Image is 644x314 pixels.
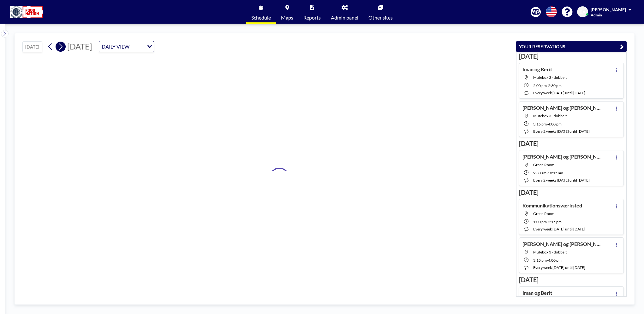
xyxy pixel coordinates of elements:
span: Other sites [368,15,393,20]
span: 2:15 PM [548,219,562,224]
span: Maps [281,15,293,20]
span: Green Room [533,162,554,167]
button: [DATE] [22,41,42,52]
span: 3:15 PM [533,122,547,126]
h4: Iman og Berit [522,290,552,296]
span: 10:15 AM [548,171,563,175]
h4: [PERSON_NAME] og [PERSON_NAME] [522,241,601,247]
h4: [PERSON_NAME] og [PERSON_NAME] [522,105,601,111]
span: Mutebox 3 - dobbelt [533,75,567,80]
span: every 2 weeks [DATE] until [DATE] [533,129,590,134]
h3: [DATE] [519,189,624,196]
span: 9:30 AM [533,171,546,175]
span: Schedule [251,15,271,20]
span: BA [580,9,586,15]
h4: [PERSON_NAME] og [PERSON_NAME] [522,154,601,160]
input: Search for option [131,43,143,51]
span: 2:30 PM [548,83,562,88]
span: Reports [303,15,321,20]
span: every 2 weeks [DATE] until [DATE] [533,178,590,183]
span: 4:00 PM [548,122,562,126]
span: Admin panel [331,15,358,20]
span: Mutebox 3 - dobbelt [533,250,567,254]
img: organization-logo [10,6,43,18]
span: 2:00 PM [533,83,547,88]
span: every week [DATE] until [DATE] [533,227,585,231]
span: [PERSON_NAME] [591,7,626,12]
span: - [547,122,548,126]
h3: [DATE] [519,52,624,60]
span: 1:00 PM [533,219,547,224]
span: Admin [591,13,602,17]
span: 3:15 PM [533,258,547,263]
span: every week [DATE] until [DATE] [533,265,585,270]
span: Mutebox 3 - dobbelt [533,113,567,118]
div: Search for option [99,41,154,52]
span: DAILY VIEW [100,43,131,51]
h4: Iman og Berit [522,66,552,73]
span: 4:00 PM [548,258,562,263]
span: - [547,258,548,263]
span: - [547,83,548,88]
h3: [DATE] [519,140,624,148]
span: every week [DATE] until [DATE] [533,90,585,95]
button: YOUR RESERVATIONS [516,41,627,52]
span: Green Room [533,211,554,216]
span: - [546,171,548,175]
span: [DATE] [67,42,92,51]
h3: [DATE] [519,276,624,284]
span: - [547,219,548,224]
h4: Kommunikationsværksted [522,202,582,209]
